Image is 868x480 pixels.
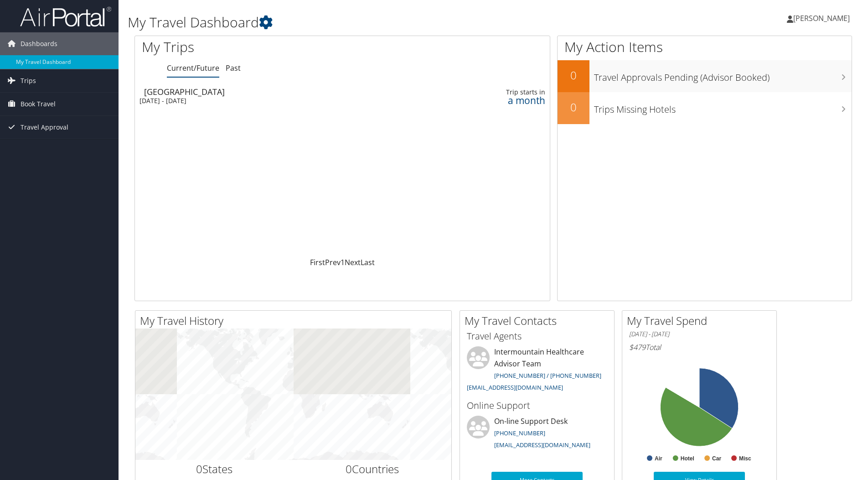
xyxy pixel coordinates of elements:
text: Car [712,455,721,462]
text: Air [655,455,662,462]
img: airportal-logo.png [20,6,111,27]
div: [DATE] - [DATE] [139,97,394,105]
h6: Total [629,342,770,352]
h6: [DATE] - [DATE] [629,330,770,339]
div: [GEOGRAPHIC_DATA] [144,88,399,96]
h3: Travel Agents [467,330,607,343]
span: Book Travel [21,93,56,115]
span: Travel Approval [21,116,68,139]
a: 0Travel Approvals Pending (Advisor Booked) [558,60,852,92]
span: $479 [629,342,646,352]
span: Dashboards [21,32,57,55]
h2: My Travel Spend [627,313,776,329]
span: 0 [196,461,202,476]
h2: States [142,461,287,477]
h2: Countries [300,461,445,477]
a: Prev [325,257,341,267]
h3: Trips Missing Hotels [594,99,852,116]
a: 1 [341,257,345,267]
text: Hotel [681,455,694,462]
a: Current/Future [167,63,219,73]
h2: 0 [558,99,589,115]
h1: My Travel Dashboard [128,13,615,32]
span: Trips [21,69,36,92]
a: First [310,257,325,267]
span: [PERSON_NAME] [793,13,850,23]
span: 0 [346,461,352,476]
div: Trip starts in [451,88,545,96]
a: Past [226,63,241,73]
li: On-line Support Desk [462,416,612,453]
a: [PHONE_NUMBER] / [PHONE_NUMBER] [494,371,601,380]
a: Next [345,257,361,267]
h2: 0 [558,68,589,83]
text: Misc [739,455,751,462]
a: 0Trips Missing Hotels [558,92,852,124]
div: a month [451,96,545,104]
a: [EMAIL_ADDRESS][DOMAIN_NAME] [467,383,563,391]
h2: My Travel History [140,313,451,329]
a: [PHONE_NUMBER] [494,429,545,437]
h1: My Action Items [558,37,852,57]
h2: My Travel Contacts [465,313,614,329]
a: [EMAIL_ADDRESS][DOMAIN_NAME] [494,441,590,449]
h3: Travel Approvals Pending (Advisor Booked) [594,67,852,84]
h3: Online Support [467,399,607,412]
a: Last [361,257,375,267]
h1: My Trips [142,37,370,57]
li: Intermountain Healthcare Advisor Team [462,346,612,395]
a: [PERSON_NAME] [787,5,859,32]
